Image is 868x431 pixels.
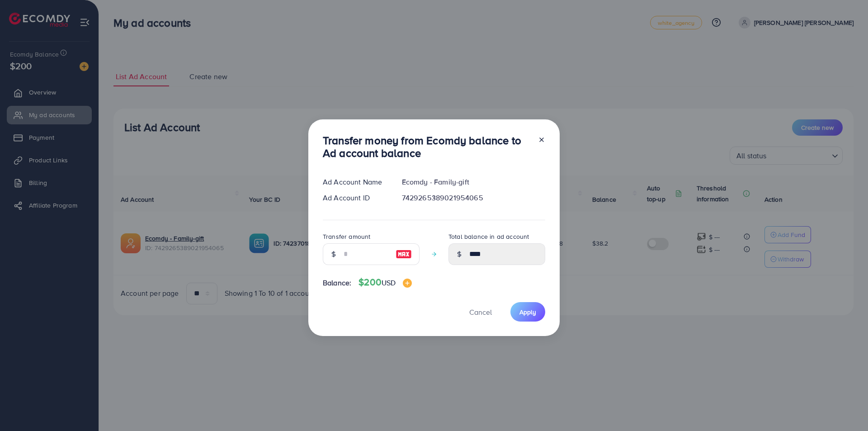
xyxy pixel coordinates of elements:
div: 7429265389021954065 [395,193,552,203]
button: Cancel [458,302,503,322]
span: Cancel [469,307,492,317]
label: Total balance in ad account [448,232,529,241]
span: USD [382,278,396,288]
div: Ecomdy - Family-gift [395,177,552,187]
div: Ad Account ID [316,193,395,203]
h3: Transfer money from Ecomdy balance to Ad account balance [323,134,531,160]
h4: $200 [359,277,412,288]
div: Ad Account Name [316,177,395,187]
iframe: Chat [830,390,861,424]
span: Balance: [323,278,351,288]
img: image [396,249,412,260]
button: Apply [510,302,545,322]
img: image [403,279,412,288]
label: Transfer amount [323,232,370,241]
span: Apply [519,308,536,317]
